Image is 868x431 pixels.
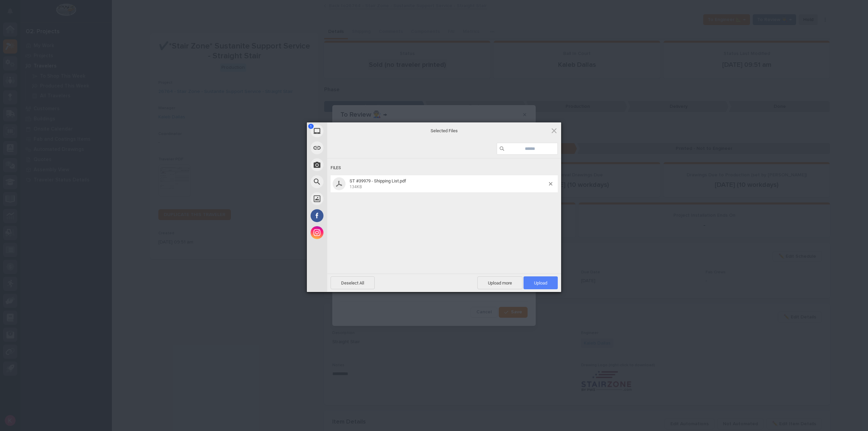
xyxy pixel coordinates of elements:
span: Upload more [477,276,522,289]
div: Web Search [307,173,388,190]
span: ST #39979 - Shipping List.pdf [350,178,406,183]
div: My Device [307,122,388,139]
div: Instagram [307,224,388,241]
span: Click here or hit ESC to close picker [550,127,558,134]
span: ST #39979 - Shipping List.pdf [348,178,549,190]
div: Take Photo [307,156,388,173]
div: Files [331,162,558,174]
span: Upload [534,280,547,286]
div: Unsplash [307,190,388,207]
span: Deselect All [331,276,375,289]
div: Link (URL) [307,139,388,156]
div: Facebook [307,207,388,224]
span: 1 [308,124,314,129]
span: Selected Files [376,128,512,134]
span: 134KB [350,184,362,189]
span: Upload [524,276,558,289]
